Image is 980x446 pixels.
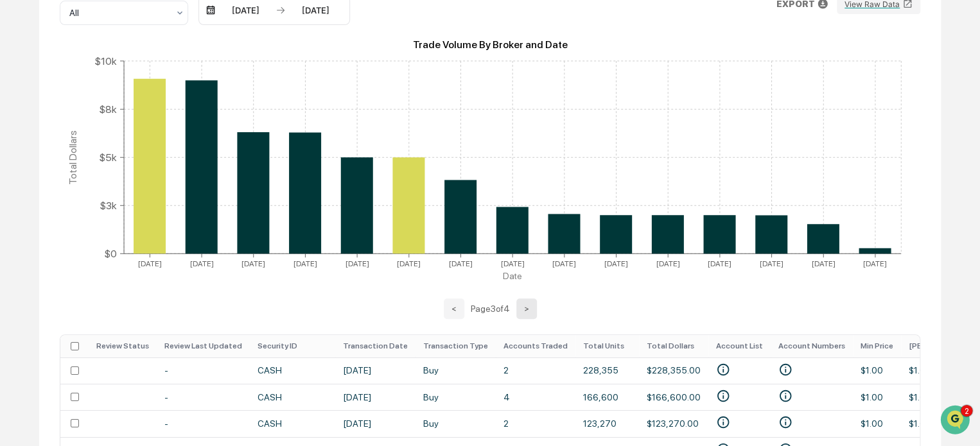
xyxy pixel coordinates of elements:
tspan: [DATE] [604,259,628,268]
td: $1.00 [853,384,901,410]
tspan: [DATE] [708,259,731,268]
img: arrow right [276,5,286,15]
a: Powered byPylon [91,282,155,293]
td: CASH [250,357,335,384]
button: < [444,298,464,319]
svg: • Colborn Road Re • The Book of Mor [716,415,730,429]
span: Pylon [128,283,155,293]
tspan: Total Dollars [67,130,79,184]
span: [PERSON_NAME] [40,174,104,184]
svg: • 535NT339 • 850CK273 [778,363,792,377]
tspan: Date [503,271,522,281]
th: Total Dollars [639,335,708,357]
span: Data Lookup [26,252,81,264]
td: - [157,384,250,410]
tspan: [DATE] [552,259,576,268]
div: Past conversations [13,142,86,152]
td: 123,270 [575,410,639,436]
span: [DATE] [114,174,140,184]
th: Review Last Updated [157,335,250,357]
td: [DATE] [335,357,416,384]
td: [DATE] [335,410,416,436]
td: [DATE] [335,384,416,410]
td: Buy [416,384,496,410]
span: Attestations [106,227,159,240]
td: CASH [250,384,335,410]
td: $1.00 [853,410,901,436]
td: 166,600 [575,384,639,410]
div: We're available if you need us! [58,110,177,121]
img: Jack Rasmussen [13,162,33,182]
td: - [157,357,250,384]
td: $228,355.00 [639,357,708,384]
span: Page 3 of 4 [471,304,510,314]
td: 4 [496,384,575,410]
div: 🔎 [13,253,23,263]
button: See all [199,139,234,155]
a: 🗄️Attestations [88,222,164,245]
img: 8933085812038_c878075ebb4cc5468115_72.jpg [27,98,50,121]
th: Accounts Traded [496,335,575,357]
td: 228,355 [575,357,639,384]
td: $166,600.00 [639,384,708,410]
td: Buy [416,410,496,436]
th: Total Units [575,335,639,357]
tspan: $3k [100,199,117,211]
td: $1.00 [901,384,980,410]
svg: • Rosen Sherrill • Wehner Traci [716,363,730,377]
th: Transaction Date [335,335,416,357]
th: Account Numbers [771,335,853,357]
div: 🖐️ [13,228,23,239]
tspan: [DATE] [190,259,214,268]
div: [DATE] [218,5,273,15]
tspan: $0 [104,247,117,259]
tspan: [DATE] [241,259,265,268]
img: 1746055101610-c473b297-6a78-478c-a979-82029cc54cd1 [26,175,36,185]
button: Start new chat [218,101,234,117]
th: Review Status [89,335,157,357]
svg: • 223XK356 • 226VK347 [778,415,792,429]
td: Buy [416,357,496,384]
button: > [516,298,537,319]
td: - [157,410,250,436]
th: [PERSON_NAME] [901,335,980,357]
td: 2 [496,357,575,384]
tspan: [DATE] [656,259,679,268]
div: [DATE] [288,5,343,15]
tspan: [DATE] [293,259,317,268]
td: $123,270.00 [639,410,708,436]
a: 🔎Data Lookup [8,246,86,270]
tspan: [DATE] [449,259,473,268]
td: CASH [250,410,335,436]
div: Start new chat [58,98,211,110]
td: $1.00 [901,410,980,436]
td: $1.00 [853,357,901,384]
svg: • 535NT339 • 638Y5003 • 787AY173 • 850CK273 [778,389,792,403]
th: Security ID [250,335,335,357]
span: Preclearance [26,227,83,240]
div: 🗄️ [93,228,103,239]
tspan: $10k [94,55,117,67]
tspan: [DATE] [760,259,783,268]
img: calendar [206,5,216,15]
tspan: $8k [99,103,117,115]
th: Min Price [853,335,901,357]
img: 1746055101610-c473b297-6a78-478c-a979-82029cc54cd1 [13,98,36,121]
tspan: [DATE] [397,259,421,268]
span: • [107,174,111,184]
tspan: [DATE] [346,259,369,268]
text: Trade Volume By Broker and Date [413,39,568,51]
a: 🖐️Preclearance [8,222,88,245]
td: 2 [496,410,575,436]
th: Account List [708,335,771,357]
tspan: [DATE] [863,259,887,268]
tspan: [DATE] [811,259,835,268]
th: Transaction Type [416,335,496,357]
td: $1.00 [901,357,980,384]
tspan: [DATE] [138,259,162,268]
tspan: [DATE] [500,259,524,268]
p: How can we help? [13,26,234,47]
tspan: $5k [99,151,117,163]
